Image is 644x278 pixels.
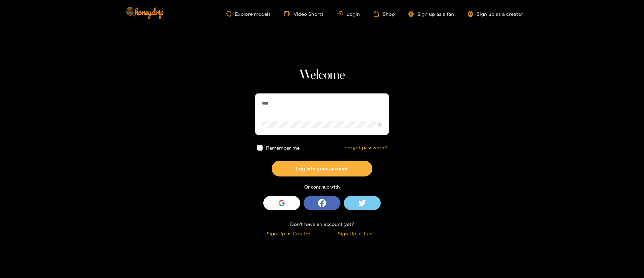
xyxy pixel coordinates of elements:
[266,145,300,150] span: Remember me
[344,145,387,151] a: Forgot password?
[337,11,360,16] a: Login
[255,67,389,83] h1: Welcome
[255,183,389,191] div: Or continue with
[284,11,324,17] a: Video Shorts
[257,230,320,237] div: Sign Up as Creator
[272,161,372,176] button: Log into your account
[255,220,389,228] div: Don't have an account yet?
[226,11,271,17] a: Explore models
[373,11,395,17] a: Shop
[377,122,382,126] span: eye-invisible
[408,11,454,17] a: Sign up as a fan
[468,11,523,17] a: Sign up as a creator
[284,11,293,17] span: video-camera
[324,230,387,237] div: Sign Up as Fan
